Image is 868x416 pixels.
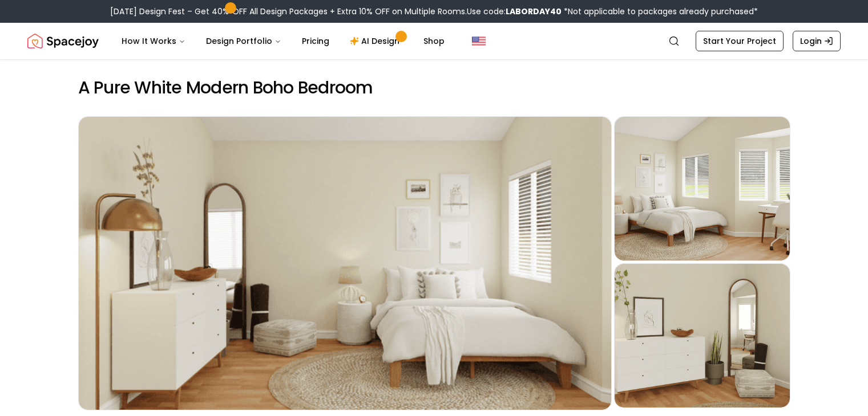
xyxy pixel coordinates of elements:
[472,34,486,48] img: United States
[467,6,562,17] span: Use code:
[112,30,195,52] button: How It Works
[696,31,784,51] a: Start Your Project
[78,78,790,98] h2: A Pure White Modern Boho Bedroom
[562,6,758,17] span: *Not applicable to packages already purchased*
[293,30,338,52] a: Pricing
[27,30,99,52] a: Spacejoy
[414,30,454,52] a: Shop
[197,30,290,52] button: Design Portfolio
[112,30,454,52] nav: Main
[27,30,99,52] img: Spacejoy Logo
[341,30,412,52] a: AI Design
[110,6,758,17] div: [DATE] Design Fest – Get 40% OFF All Design Packages + Extra 10% OFF on Multiple Rooms.
[506,6,562,17] b: LABORDAY40
[793,31,841,51] a: Login
[27,23,841,59] nav: Global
